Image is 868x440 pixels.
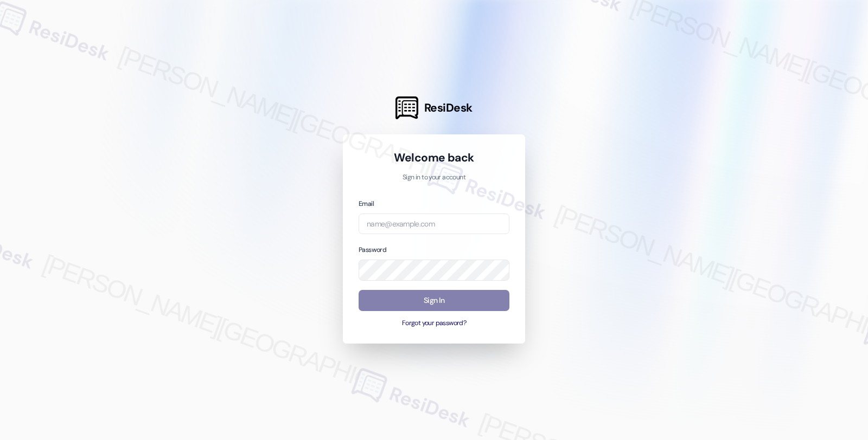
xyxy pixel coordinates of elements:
[359,199,374,208] label: Email
[424,100,473,115] span: ResiDesk
[359,173,509,183] p: Sign in to your account
[359,213,509,235] input: name@example.com
[395,96,418,119] img: ResiDesk Logo
[359,290,509,311] button: Sign In
[359,150,509,165] h1: Welcome back
[359,245,386,254] label: Password
[359,319,509,328] button: Forgot your password?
